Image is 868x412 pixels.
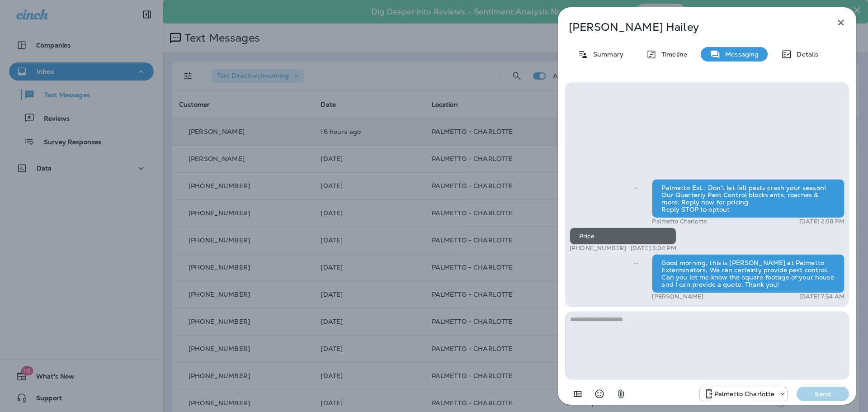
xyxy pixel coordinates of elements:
p: Palmetto Charlotte [652,218,707,225]
p: Timeline [657,51,687,58]
span: Sent [634,183,638,191]
div: Good morning, this is [PERSON_NAME] at Palmetto Exterminators. We can certainly provide pest cont... [652,254,844,293]
p: [PERSON_NAME] Hailey [569,21,816,33]
p: [DATE] 2:58 PM [799,218,844,225]
button: Select an emoji [590,385,609,403]
p: Palmetto Charlotte [714,390,775,398]
span: Sent [634,258,638,266]
p: [PHONE_NUMBER] [570,245,626,252]
p: [DATE] 7:54 AM [799,293,844,300]
p: Messaging [721,51,759,58]
div: Price [570,227,676,245]
p: [DATE] 3:04 PM [631,245,676,252]
p: Summary [589,51,623,58]
div: +1 (704) 307-2477 [700,388,788,399]
p: [PERSON_NAME] [652,293,703,300]
button: Add in a premade template [569,385,587,403]
div: Palmetto Ext.: Don't let fall pests crash your season! Our Quarterly Pest Control blocks ants, ro... [652,179,844,218]
p: Details [792,51,818,58]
